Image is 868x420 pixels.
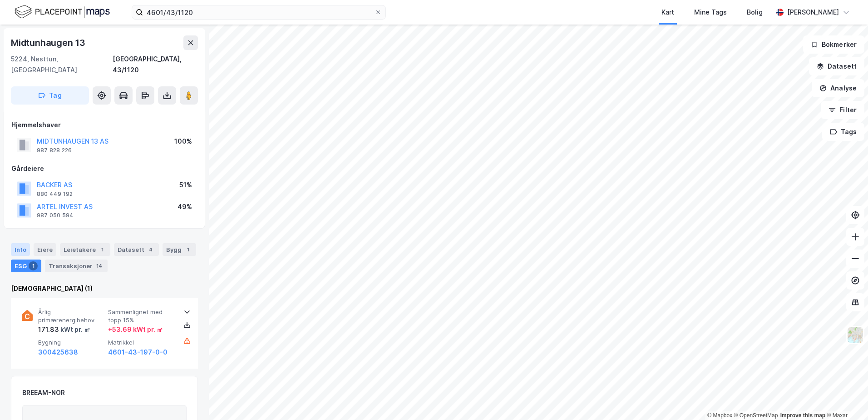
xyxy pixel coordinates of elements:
[780,412,825,419] a: Improve this map
[15,4,110,20] img: logo.f888ab2527a4732fd821a326f86c7f29.svg
[747,7,763,18] div: Bolig
[787,7,839,18] div: [PERSON_NAME]
[108,308,174,324] span: Sammenlignet med topp 15%
[11,163,197,174] div: Gårdeiere
[822,123,864,141] button: Tags
[22,387,65,398] div: BREEAM-NOR
[38,347,78,358] button: 300425638
[174,136,192,147] div: 100%
[661,7,674,18] div: Kart
[694,7,727,18] div: Mine Tags
[734,412,778,419] a: OpenStreetMap
[37,190,73,198] div: 880 449 192
[38,339,104,346] span: Bygning
[146,245,155,254] div: 4
[812,79,864,97] button: Analyse
[108,347,168,358] button: 4601-43-197-0-0
[847,326,864,344] img: Z
[179,180,192,190] div: 51%
[11,86,89,105] button: Tag
[11,120,197,130] div: Hjemmelshaver
[178,201,192,212] div: 49%
[98,245,107,254] div: 1
[37,147,72,154] div: 987 828 226
[59,324,90,335] div: kWt pr. ㎡
[183,245,192,254] div: 1
[38,308,104,324] span: Årlig primærenergibehov
[11,243,30,256] div: Info
[707,412,732,419] a: Mapbox
[45,260,108,272] div: Transaksjoner
[163,243,196,256] div: Bygg
[94,261,104,270] div: 14
[34,243,56,256] div: Eiere
[108,339,174,346] span: Matrikkel
[108,324,163,335] div: + 53.69 kWt pr. ㎡
[821,101,864,119] button: Filter
[809,57,864,75] button: Datasett
[37,212,74,219] div: 987 050 594
[11,283,198,294] div: [DEMOGRAPHIC_DATA] (1)
[11,35,87,50] div: Midtunhaugen 13
[38,324,90,335] div: 171.83
[113,54,198,75] div: [GEOGRAPHIC_DATA], 43/1120
[11,260,41,272] div: ESG
[60,243,110,256] div: Leietakere
[114,243,159,256] div: Datasett
[823,376,868,420] iframe: Chat Widget
[803,35,864,54] button: Bokmerker
[11,54,113,75] div: 5224, Nesttun, [GEOGRAPHIC_DATA]
[143,5,375,19] input: Søk på adresse, matrikkel, gårdeiere, leietakere eller personer
[29,261,38,270] div: 1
